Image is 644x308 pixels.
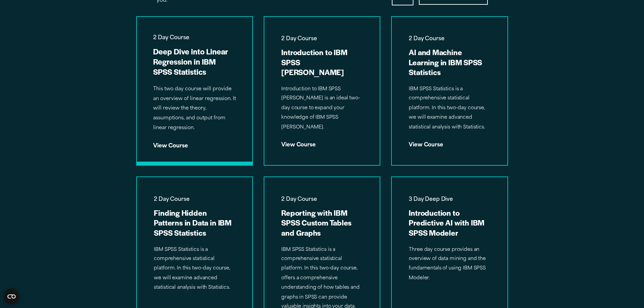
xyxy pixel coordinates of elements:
h3: Reporting with IBM SPSS Custom Tables and Graphs [281,208,362,237]
p: IBM SPSS Statistics is a comprehensive statistical platform. In this two-day course, we will exam... [154,245,235,293]
span: 2 Day Course [153,33,236,45]
h3: Finding Hidden Patterns in Data in IBM SPSS Statistics [154,208,235,237]
div: View Course [409,137,490,147]
a: 2 Day Course Introduction to IBM SPSS [PERSON_NAME] Introduction to IBM SPSS [PERSON_NAME] is an ... [264,17,380,165]
p: This two day course will provide an overview of linear regression. It will review the theory, ass... [153,85,236,133]
h3: Deep Dive into Linear Regression in IBM SPSS Statistics [153,46,236,77]
p: Introduction to IBM SPSS [PERSON_NAME] is an ideal two-day course to expand your knowledge of IBM... [281,85,362,132]
span: 2 Day Course [409,34,490,46]
span: 2 Day Course [281,195,362,206]
div: View Course [153,138,236,149]
a: 2 Day Course Deep Dive into Linear Regression in IBM SPSS Statistics This two day course will pro... [137,17,252,165]
span: 2 Day Course [281,34,362,46]
h3: Introduction to Predictive AI with IBM SPSS Modeler [409,208,490,237]
span: 2 Day Course [154,195,235,206]
div: View Course [281,137,362,147]
p: Three day course provides an overview of data mining and the fundamentals of using IBM SPSS Modeler. [409,245,490,283]
p: IBM SPSS Statistics is a comprehensive statistical platform. In this two-day course, we will exam... [409,85,490,132]
a: 2 Day Course AI and Machine Learning in IBM SPSS Statistics IBM SPSS Statistics is a comprehensiv... [392,17,507,165]
button: Open CMP widget [3,288,20,305]
h3: Introduction to IBM SPSS [PERSON_NAME] [281,47,362,77]
span: 3 Day Deep Dive [409,195,490,206]
h3: AI and Machine Learning in IBM SPSS Statistics [409,47,490,77]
